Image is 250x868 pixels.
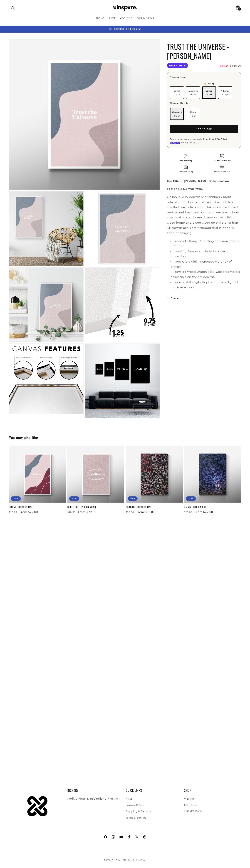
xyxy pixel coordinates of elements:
[170,75,186,79] div: Choose Size:
[172,110,182,114] span: Standard
[214,171,230,173] span: Secure Checkout
[221,89,230,93] span: X-Large
[184,505,241,508] a: GALAXY - [PERSON_NAME]
[67,796,124,801] p: Motivational & Inspirational Wall Art
[112,859,120,861] a: INSPXRE
[126,808,151,814] a: Shipping & Returns
[109,27,141,31] span: FREE SHIPPING TO THE US & CA!
[186,86,200,99] label: 16x24
[126,802,144,808] a: Privacy Policy
[9,39,160,418] media-gallery: Gallery Viewer
[167,63,188,68] span: Limited Time 💸
[9,26,241,33] div: Announcement
[170,86,184,99] label: 12x18
[167,194,241,235] p: Gallery quality canvas print displays vibrant artwork that is built to last. Printed with HP Late...
[218,86,232,99] label: 32x48
[167,294,179,302] summary: Share
[111,5,139,11] img: INSPXRE
[190,110,196,114] span: Thick
[174,89,180,93] span: Small
[214,160,231,161] span: 10-Year Warranty
[9,435,241,440] h2: You may also like
[135,14,156,22] a: OUR MISSION
[184,788,241,792] h2: SHOP
[9,505,66,508] a: BELIEVE - [PERSON_NAME]
[118,14,135,22] a: ABOUT US
[219,64,228,68] span: $185.00
[179,160,192,161] span: Free Shipping
[121,859,146,861] a: | ALL RIGHTS RESERVED.
[184,808,203,814] a: INSPXRE Radio
[120,17,132,20] span: ABOUT US
[170,249,241,259] li: Leveling Bumpers Included - For wall protection.
[239,8,240,11] span: 1
[126,788,183,792] h2: QUICK LINKS
[202,82,216,86] div: 🔥 Trending
[186,108,200,120] label: 1.25"
[184,802,197,808] a: Gift Cards
[170,125,238,133] button: Add to cart
[167,179,230,183] strong: The Official [PERSON_NAME] Collaboration.
[230,63,241,68] span: $148.00
[184,796,194,802] a: Wall Art
[170,238,241,249] li: Ready To Hang - Mounting hardware comes attached.
[126,814,147,821] a: Terms of Service
[167,187,203,191] strong: Rectangle Canvas Wrap
[170,259,241,269] li: Semi-Gloss Print - Increased vibrancy of artwork.
[137,17,154,20] span: OUR MISSION
[189,89,198,93] span: Medium
[109,4,141,13] a: INSPXRE
[167,42,241,60] h1: TRUST THE UNIVERSE - [PERSON_NAME]
[206,89,212,93] span: Large
[126,505,183,508] a: STRENGTH - [PERSON_NAME]
[107,14,118,22] a: SHOP
[9,4,17,12] summary: Search
[104,859,120,861] small: © 2025,
[67,505,124,508] a: EXCELLENCE - [PERSON_NAME]
[94,14,106,22] a: HOME
[170,269,241,280] li: Beveled Wood Stretch Bars - Make frame less noticeable on front of canvas.
[109,17,116,20] span: SHOP
[67,788,124,792] h2: INSPXRE
[170,101,189,105] div: Choose Depth:
[126,796,132,802] a: FAQs
[96,17,104,20] span: HOME
[170,280,241,290] li: Industrial Strength Staples - Ensure a tight fit that is sure to last.
[179,171,193,173] span: Ready to Hang
[202,86,216,99] label: 24x36
[170,108,184,120] label: 0.75"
